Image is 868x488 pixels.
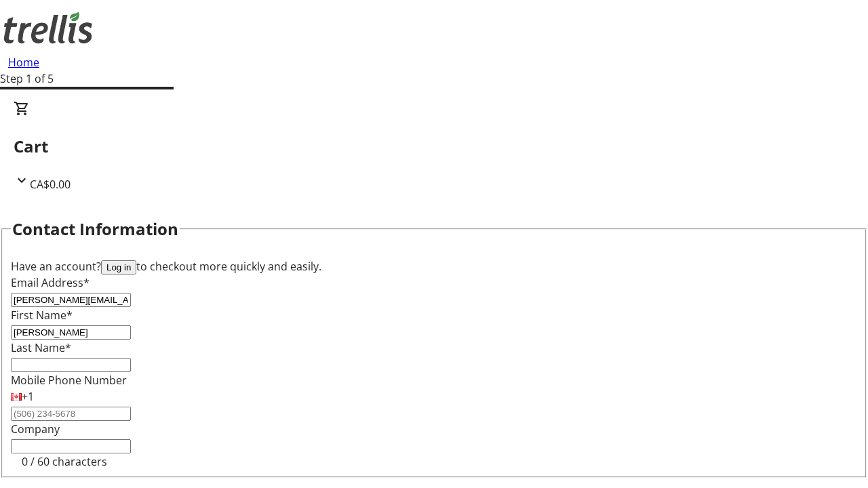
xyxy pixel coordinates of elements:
span: CA$0.00 [30,177,71,192]
h2: Contact Information [12,217,178,241]
label: Company [11,422,60,436]
tr-character-limit: 0 / 60 characters [22,454,107,469]
label: Email Address* [11,275,90,290]
label: Mobile Phone Number [11,373,127,388]
button: Log in [101,260,136,274]
input: (506) 234-5678 [11,407,131,421]
label: Last Name* [11,340,71,355]
div: Have an account? to checkout more quickly and easily. [11,258,857,274]
label: First Name* [11,308,73,323]
h2: Cart [14,134,854,159]
div: CartCA$0.00 [14,100,854,192]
